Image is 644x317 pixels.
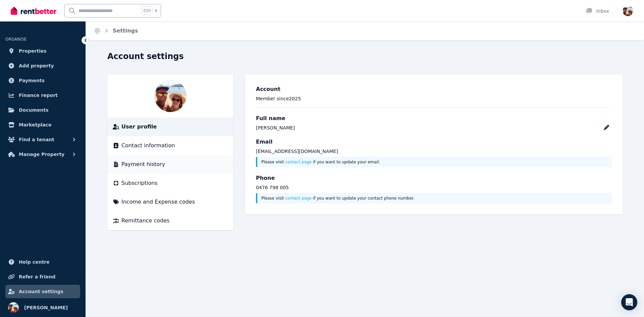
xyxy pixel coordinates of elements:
[5,118,80,131] a: Marketplace
[19,273,55,281] span: Refer a friend
[623,5,633,16] img: Emma-Louise Hudson
[5,103,80,117] a: Documents
[285,196,312,201] a: contact page
[86,21,146,40] nav: Breadcrumb
[11,6,56,16] img: RentBetter
[256,95,612,102] p: Member since 2025
[5,59,80,72] a: Add property
[121,198,195,206] span: Income and Expense codes
[24,304,68,312] span: [PERSON_NAME]
[19,258,50,266] span: Help centre
[113,179,228,187] a: Subscriptions
[5,133,80,146] button: Find a tenant
[261,159,608,165] p: Please visit if you want to update your email.
[121,179,158,187] span: Subscriptions
[142,6,152,15] span: Ctrl
[5,270,80,283] a: Refer a friend
[19,47,47,55] span: Properties
[5,44,80,58] a: Properties
[154,80,186,112] img: Emma-Louise Hudson
[107,51,184,62] h1: Account settings
[19,287,63,296] span: Account settings
[261,196,608,201] p: Please visit if you want to update your contact phone number.
[256,85,612,93] h3: Account
[155,8,157,13] span: k
[256,114,612,122] h3: Full name
[113,28,138,34] a: Settings
[5,89,80,102] a: Finance report
[121,217,169,225] span: Remittance codes
[19,76,45,85] span: Payments
[113,123,228,131] a: User profile
[121,142,175,150] span: Contact information
[113,198,228,206] a: Income and Expense codes
[5,255,80,269] a: Help centre
[8,302,19,313] img: Emma-Louise Hudson
[256,138,612,146] h3: Email
[121,123,157,131] span: User profile
[19,150,64,158] span: Manage Property
[113,160,228,168] a: Payment history
[256,124,295,131] div: [PERSON_NAME]
[586,8,609,14] div: Inbox
[113,142,228,150] a: Contact information
[5,74,80,87] a: Payments
[256,174,612,182] h3: Phone
[5,148,80,161] button: Manage Property
[113,217,228,225] a: Remittance codes
[121,160,165,168] span: Payment history
[256,184,612,191] p: 0476 798 005
[256,148,612,155] p: [EMAIL_ADDRESS][DOMAIN_NAME]
[5,37,26,42] span: ORGANISE
[5,285,80,298] a: Account settings
[19,106,49,114] span: Documents
[285,160,312,164] a: contact page
[19,91,58,99] span: Finance report
[19,62,54,70] span: Add property
[19,121,51,129] span: Marketplace
[19,136,54,144] span: Find a tenant
[621,294,637,310] div: Open Intercom Messenger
